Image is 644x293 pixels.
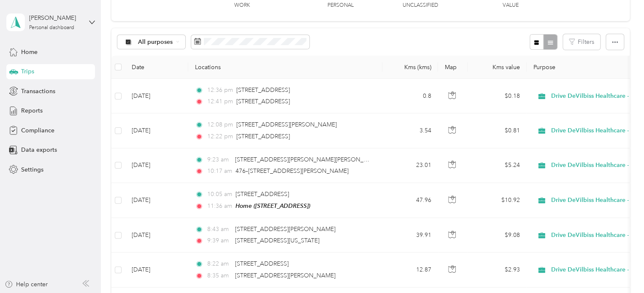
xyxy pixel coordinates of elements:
td: $0.81 [468,113,527,148]
span: All purposes [138,39,173,45]
td: $10.92 [468,183,527,218]
th: Map [438,56,468,79]
td: [DATE] [125,183,188,218]
span: [STREET_ADDRESS] [235,260,289,267]
td: [DATE] [125,218,188,253]
span: Drive DeVilbiss Healthcare - CAN [551,161,643,170]
button: Help center [5,280,48,289]
span: [STREET_ADDRESS] [236,133,290,140]
iframe: Everlance-gr Chat Button Frame [597,246,644,293]
td: 47.96 [382,183,438,218]
span: [STREET_ADDRESS][PERSON_NAME] [235,272,336,279]
span: [STREET_ADDRESS][PERSON_NAME] [235,226,336,233]
span: Drive DeVilbiss Healthcare - CAN [551,196,643,205]
span: [STREET_ADDRESS][PERSON_NAME] [236,121,337,128]
button: Filters [563,34,600,50]
span: [STREET_ADDRESS] [236,86,290,94]
span: 12:36 pm [207,86,233,95]
td: [DATE] [125,148,188,183]
td: 0.8 [382,79,438,113]
span: 9:23 am [207,155,231,164]
td: 23.01 [382,148,438,183]
td: [DATE] [125,113,188,148]
span: 8:35 am [207,271,231,280]
td: 3.54 [382,113,438,148]
span: 8:43 am [207,225,231,234]
span: [STREET_ADDRESS][PERSON_NAME][PERSON_NAME] [235,156,382,163]
span: [STREET_ADDRESS] [236,98,290,105]
span: Trips [21,67,34,76]
span: Settings [21,165,43,174]
span: 10:17 am [207,167,232,176]
th: Kms (kms) [382,56,438,79]
span: Data exports [21,145,57,154]
th: Date [125,56,188,79]
span: Transactions [21,87,55,96]
p: Value [503,2,519,9]
td: $0.18 [468,79,527,113]
span: 12:22 pm [207,132,233,141]
span: 476–[STREET_ADDRESS][PERSON_NAME] [235,167,349,175]
div: [PERSON_NAME] [29,13,82,22]
p: Personal [327,2,354,9]
span: [STREET_ADDRESS] [235,191,289,198]
div: Personal dashboard [29,25,74,30]
span: 11:36 am [207,202,232,211]
span: 8:22 am [207,259,231,269]
span: Drive DeVilbiss Healthcare - CAN [551,126,643,135]
span: Home [21,48,38,56]
th: Kms value [468,56,527,79]
span: Drive DeVilbiss Healthcare - CAN [551,231,643,240]
span: 10:05 am [207,190,232,199]
span: 12:08 pm [207,120,233,129]
span: Home ([STREET_ADDRESS]) [235,202,310,209]
td: 12.87 [382,253,438,287]
td: 39.91 [382,218,438,253]
td: [DATE] [125,253,188,287]
td: $5.24 [468,148,527,183]
p: Work [234,2,250,9]
p: Unclassified [403,2,438,9]
td: $2.93 [468,253,527,287]
span: Reports [21,106,43,115]
th: Locations [188,56,382,79]
td: $9.08 [468,218,527,253]
td: [DATE] [125,79,188,113]
span: 9:39 am [207,236,231,245]
span: Drive DeVilbiss Healthcare - CAN [551,91,643,101]
span: [STREET_ADDRESS][US_STATE] [235,237,319,244]
span: 12:41 pm [207,97,233,106]
span: Drive DeVilbiss Healthcare - CAN [551,265,643,274]
span: Compliance [21,126,54,135]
